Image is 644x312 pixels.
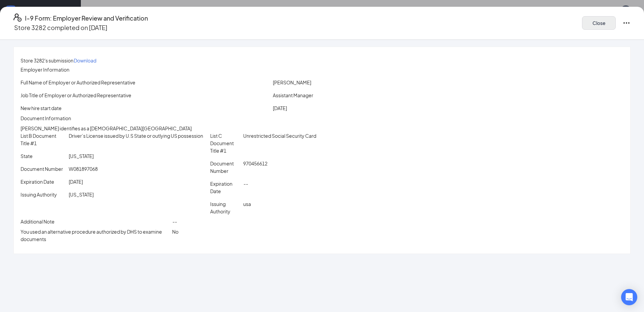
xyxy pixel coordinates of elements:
[69,153,94,159] span: [US_STATE]
[21,152,66,160] p: State
[21,114,71,122] span: Document Information
[210,180,240,195] p: Expiration Date
[69,133,203,139] span: Driver’s License issued by U.S State or outlying US possession
[69,166,98,172] span: W081897068
[21,132,66,147] p: List B Document Title #1
[621,289,637,305] div: Open Intercom Messenger
[210,160,240,175] p: Document Number
[25,14,148,23] h4: I-9 Form: Employer Review and Verification
[582,16,616,30] button: Close
[14,23,107,32] p: Store 3282 completed on [DATE]
[622,19,631,27] svg: Ellipses
[172,218,177,225] span: --
[74,57,96,64] p: Download
[21,104,270,112] p: New hire start date
[172,229,179,235] span: No
[243,201,251,207] span: usa
[21,165,66,173] p: Document Number
[210,132,240,154] p: List C Document Title #1
[273,79,311,85] span: [PERSON_NAME]
[243,181,248,187] span: --
[69,179,83,185] span: [DATE]
[21,228,169,243] p: You used an alternative procedure authorized by DHS to examine documents
[21,178,66,185] p: Expiration Date
[21,57,73,63] span: Store 3282's submission
[21,218,169,225] p: Additional Note
[21,92,270,99] p: Job Title of Employer or Authorized Representative
[243,160,267,166] span: 970456612
[210,200,240,215] p: Issuing Authority
[21,191,66,198] p: Issuing Authority
[21,66,69,73] span: Employer Information
[73,55,97,66] button: Download
[273,105,287,111] span: [DATE]
[13,14,22,22] svg: FormI9EVerifyIcon
[69,191,94,198] span: [US_STATE]
[273,92,313,98] span: Assistant Manager
[243,133,316,139] span: Unrestricted Social Security Card
[21,125,192,131] span: [PERSON_NAME] identifies as a [DEMOGRAPHIC_DATA][GEOGRAPHIC_DATA]
[21,79,270,86] p: Full Name of Employer or Authorized Representative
